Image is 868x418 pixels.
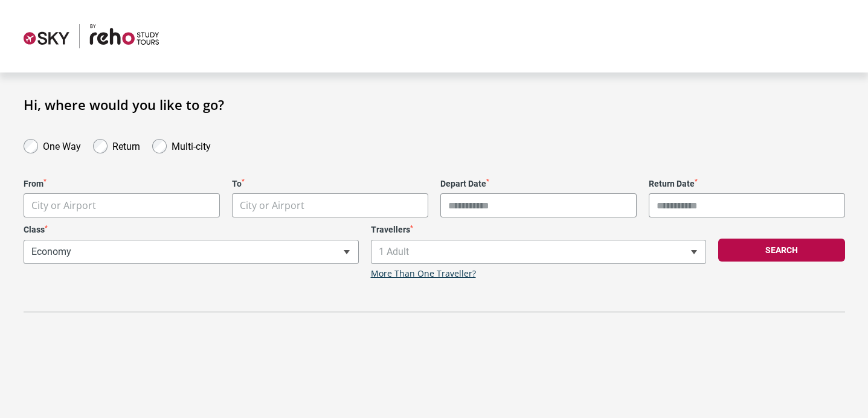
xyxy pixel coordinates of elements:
label: From [24,179,220,189]
h1: Hi, where would you like to go? [24,97,845,112]
label: Travellers [371,225,706,235]
label: One Way [43,138,81,152]
label: Return Date [649,179,845,189]
span: 1 Adult [371,240,706,263]
span: Economy [24,240,358,263]
span: 1 Adult [371,240,706,264]
span: City or Airport [24,193,220,217]
span: City or Airport [240,199,304,212]
label: To [232,179,428,189]
label: Return [112,138,140,152]
span: City or Airport [233,194,428,217]
label: Multi-city [172,138,211,152]
label: Depart Date [440,179,637,189]
label: Class [24,225,359,235]
span: Economy [24,240,359,264]
button: Search [718,239,845,262]
a: More Than One Traveller? [371,269,476,279]
span: City or Airport [24,194,219,217]
span: City or Airport [232,193,428,217]
span: City or Airport [31,199,96,212]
